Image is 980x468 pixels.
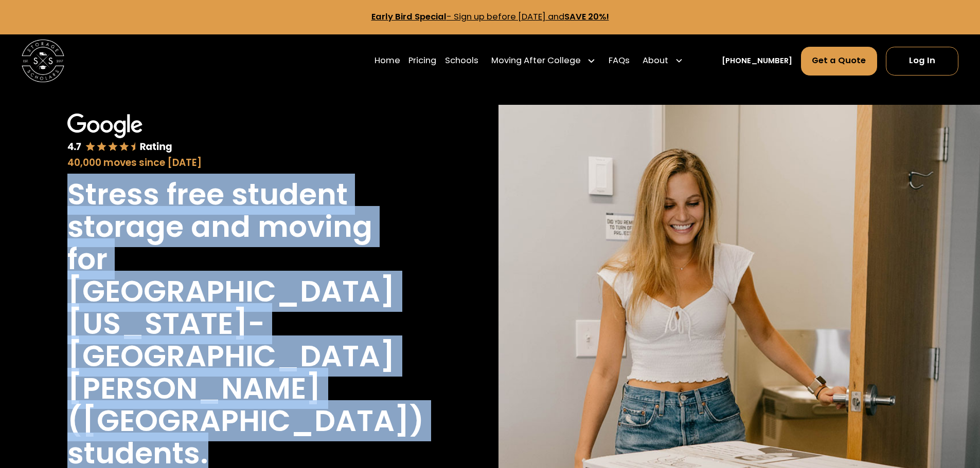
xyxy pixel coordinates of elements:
strong: Early Bird Special [371,11,447,23]
a: Get a Quote [801,47,878,76]
a: Pricing [408,46,436,76]
a: Home [375,46,400,76]
img: Google 4.7 star rating [67,114,172,154]
div: Moving After College [487,46,600,76]
strong: SAVE 20%! [564,11,609,23]
div: 40,000 moves since [DATE] [67,156,414,170]
a: Early Bird Special- Sign up before [DATE] andSAVE 20%! [371,11,609,23]
div: About [643,54,668,67]
a: [PHONE_NUMBER] [722,55,792,67]
a: Schools [445,46,478,76]
div: Moving After College [491,54,581,67]
h1: [GEOGRAPHIC_DATA][US_STATE]-[GEOGRAPHIC_DATA][PERSON_NAME] ([GEOGRAPHIC_DATA]) [67,275,424,437]
h1: Stress free student storage and moving for [67,178,414,275]
a: FAQs [609,46,630,76]
div: About [638,46,688,76]
img: Storage Scholars main logo [22,40,64,82]
a: Log In [886,47,958,76]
